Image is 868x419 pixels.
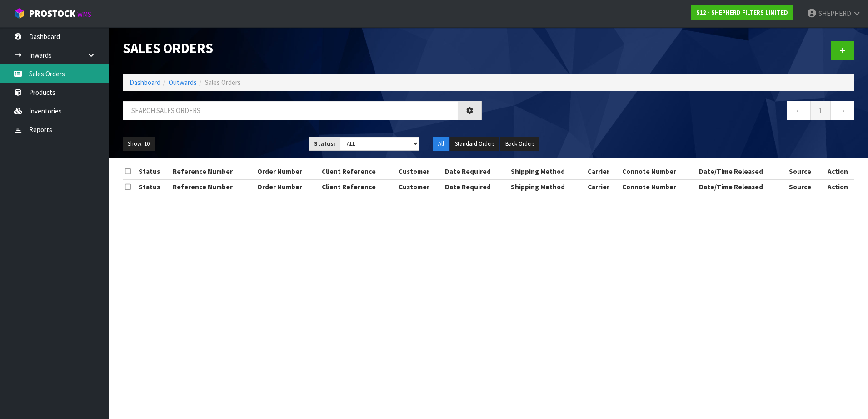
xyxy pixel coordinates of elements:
a: → [830,101,854,120]
span: Sales Orders [205,78,241,87]
img: cube-alt.png [14,8,25,19]
button: All [433,137,449,151]
th: Action [822,164,854,179]
th: Order Number [255,164,320,179]
th: Connote Number [620,164,697,179]
th: Date Required [443,179,509,194]
a: ← [787,101,811,120]
button: Standard Orders [450,137,499,151]
a: Dashboard [130,78,160,87]
a: Outwards [169,78,197,87]
strong: S12 - SHEPHERD FILTERS LIMITED [696,9,788,16]
th: Customer [396,164,443,179]
th: Reference Number [170,179,255,194]
th: Connote Number [620,179,697,194]
th: Carrier [585,179,620,194]
strong: Status: [314,140,335,148]
th: Date/Time Released [697,179,787,194]
th: Action [822,179,854,194]
span: SHEPHERD [818,9,851,18]
th: Client Reference [319,179,396,194]
a: 1 [810,101,831,120]
input: Search sales orders [123,101,458,120]
h1: Sales Orders [123,41,482,56]
th: Shipping Method [509,179,585,194]
th: Carrier [585,164,620,179]
th: Order Number [255,179,320,194]
th: Shipping Method [509,164,585,179]
th: Status [136,164,170,179]
th: Source [787,179,822,194]
th: Date/Time Released [697,164,787,179]
th: Date Required [443,164,509,179]
button: Show: 10 [123,137,155,151]
th: Source [787,164,822,179]
span: ProStock [29,8,75,20]
th: Status [136,179,170,194]
th: Reference Number [170,164,255,179]
th: Client Reference [319,164,396,179]
button: Back Orders [500,137,539,151]
nav: Page navigation [495,101,854,123]
th: Customer [396,179,443,194]
small: WMS [77,10,91,19]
